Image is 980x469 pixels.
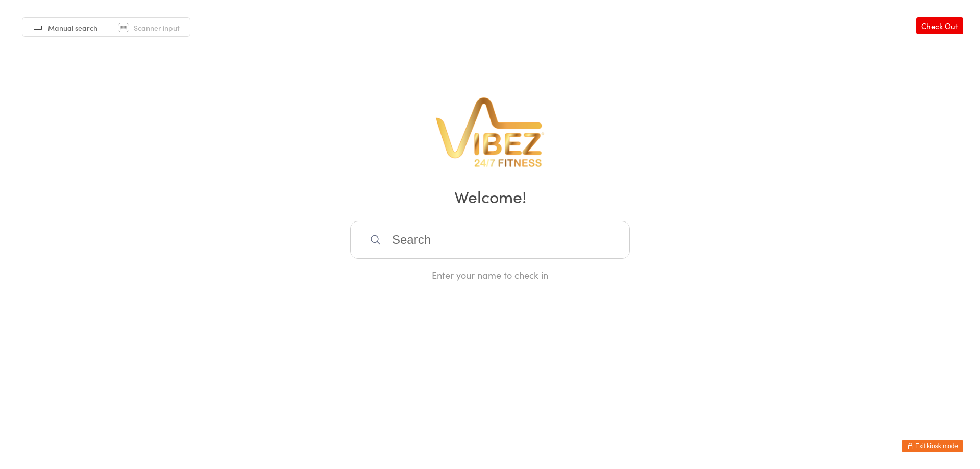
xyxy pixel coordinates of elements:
[902,440,963,452] button: Exit kiosk mode
[10,185,970,208] h2: Welcome!
[916,17,963,34] a: Check Out
[134,22,180,33] span: Scanner input
[48,22,97,33] span: Manual search
[432,94,548,170] img: VibeZ 24/7 Fitness
[350,268,630,281] div: Enter your name to check in
[350,221,630,259] input: Search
